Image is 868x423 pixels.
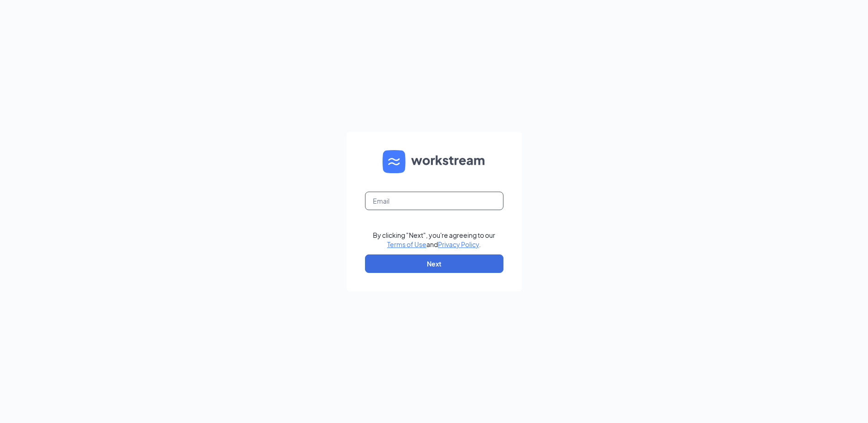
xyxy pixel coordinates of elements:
[387,240,426,248] a: Terms of Use
[365,254,503,273] button: Next
[383,150,486,173] img: WS logo and Workstream text
[438,240,479,248] a: Privacy Policy
[365,192,503,210] input: Email
[373,230,495,249] div: By clicking "Next", you're agreeing to our and .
